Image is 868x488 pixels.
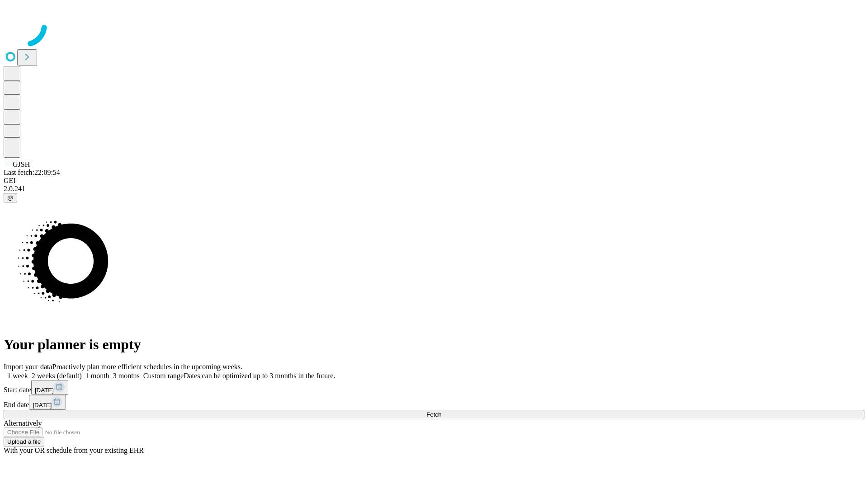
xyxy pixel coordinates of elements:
[4,169,60,176] span: Last fetch: 22:09:54
[29,395,66,410] button: [DATE]
[426,411,441,418] span: Fetch
[33,402,52,408] span: [DATE]
[4,177,864,185] div: GEI
[4,410,864,419] button: Fetch
[4,395,864,410] div: End date
[4,380,864,395] div: Start date
[4,363,52,371] span: Import your data
[52,363,242,371] span: Proactively plan more efficient schedules in the upcoming weeks.
[184,372,335,380] span: Dates can be optimized up to 3 months in the future.
[113,372,140,380] span: 3 months
[143,372,184,380] span: Custom range
[4,437,44,446] button: Upload a file
[7,372,28,380] span: 1 week
[32,372,82,380] span: 2 weeks (default)
[13,160,30,168] span: GJSH
[4,419,42,427] span: Alternatively
[4,185,864,193] div: 2.0.241
[35,387,54,394] span: [DATE]
[4,336,864,353] h1: Your planner is empty
[85,372,109,380] span: 1 month
[7,194,14,201] span: @
[31,380,68,395] button: [DATE]
[4,446,144,454] span: With your OR schedule from your existing EHR
[4,193,17,202] button: @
